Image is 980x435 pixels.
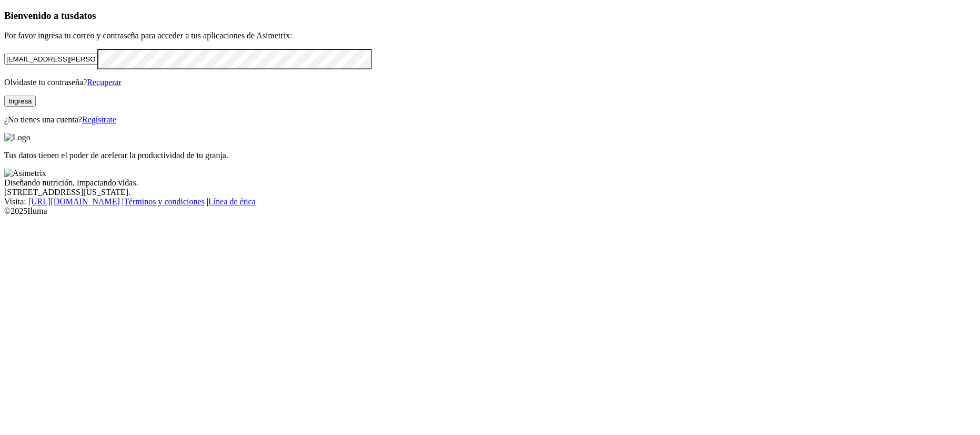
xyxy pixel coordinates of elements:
a: Recuperar [87,78,122,87]
div: [STREET_ADDRESS][US_STATE]. [4,188,976,197]
h3: Bienvenido a tus [4,10,976,22]
a: Términos y condiciones [124,197,205,206]
div: © 2025 Iluma [4,206,976,216]
img: Logo [4,133,31,142]
p: Por favor ingresa tu correo y contraseña para acceder a tus aplicaciones de Asimetrix: [4,31,976,40]
a: [URL][DOMAIN_NAME] [28,197,120,206]
p: ¿No tienes una cuenta? [4,115,976,125]
a: Regístrate [82,115,116,124]
div: Diseñando nutrición, impactando vidas. [4,178,976,188]
a: Línea de ética [208,197,256,206]
p: Olvidaste tu contraseña? [4,78,976,87]
p: Tus datos tienen el poder de acelerar la productividad de tu granja. [4,151,976,160]
img: Asimetrix [4,169,46,178]
input: Tu correo [4,54,97,65]
div: Visita : | | [4,197,976,206]
span: datos [74,10,96,21]
button: Ingresa [4,96,36,107]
